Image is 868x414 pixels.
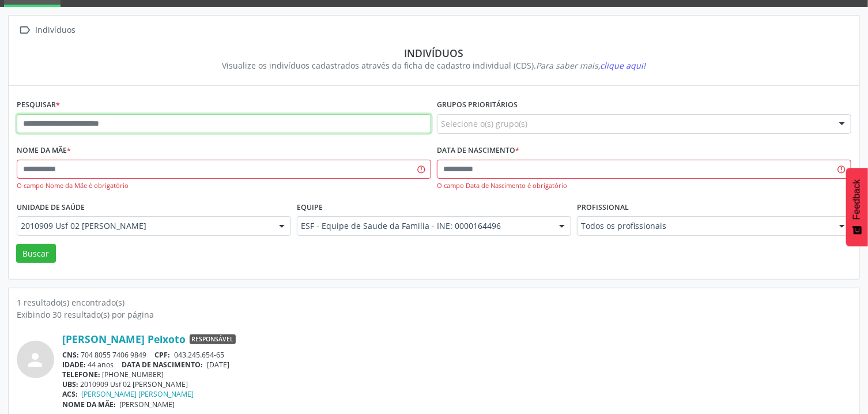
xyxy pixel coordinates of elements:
span: CPF: [155,350,171,360]
span: TELEFONE: [62,370,100,379]
label: Profissional [577,198,629,216]
a:  Indivíduos [17,22,78,39]
span: 2010909 Usf 02 [PERSON_NAME] [21,220,267,232]
span: UBS: [62,379,78,389]
div: 44 anos [62,360,851,370]
span: ACS: [62,389,78,399]
div: O campo Data de Nascimento é obrigatório [437,181,851,191]
label: Unidade de saúde [17,198,85,216]
i: Para saber mais, [537,60,646,71]
span: CNS: [62,350,79,360]
label: Nome da mãe [17,142,71,160]
span: ESF - Equipe de Saude da Familia - INE: 0000164496 [301,220,548,232]
div: 2010909 Usf 02 [PERSON_NAME] [62,379,851,389]
span: DATA DE NASCIMENTO: [122,360,203,370]
label: Grupos prioritários [437,96,518,114]
span: [DATE] [207,360,229,370]
span: Responsável [190,334,236,345]
label: Data de nascimento [437,142,519,160]
i:  [17,22,33,39]
label: Equipe [297,198,323,216]
span: Todos os profissionais [581,220,828,232]
button: Feedback - Mostrar pesquisa [846,168,868,246]
div: 1 resultado(s) encontrado(s) [17,296,851,308]
div: Indivíduos [33,22,78,39]
div: Exibindo 30 resultado(s) por página [17,308,851,321]
a: [PERSON_NAME] Peixoto [62,333,186,345]
label: Pesquisar [17,96,60,114]
div: Visualize os indivíduos cadastrados através da ficha de cadastro individual (CDS). [25,59,843,71]
div: 704 8055 7406 9849 [62,350,851,360]
span: Feedback [852,179,862,220]
span: [PERSON_NAME] [120,400,175,409]
a: [PERSON_NAME] [PERSON_NAME] [82,389,194,399]
span: NOME DA MÃE: [62,400,116,409]
span: 043.245.654-65 [174,350,224,360]
i: person [25,349,46,370]
span: Selecione o(s) grupo(s) [441,118,527,130]
div: [PHONE_NUMBER] [62,370,851,379]
button: Buscar [16,244,56,264]
div: O campo Nome da Mãe é obrigatório [17,181,431,191]
span: IDADE: [62,360,86,370]
span: clique aqui! [601,60,646,71]
div: Indivíduos [25,47,843,59]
